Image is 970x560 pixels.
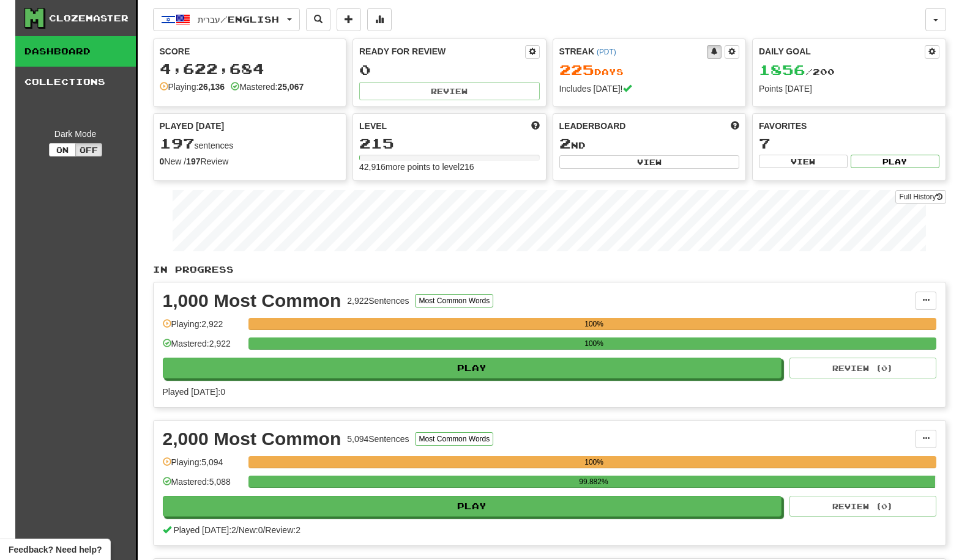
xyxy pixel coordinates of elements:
[231,81,304,93] div: Mastered:
[759,83,939,95] div: Points [DATE]
[15,67,136,97] a: Collections
[160,120,225,132] span: Played [DATE]
[759,136,939,151] div: 7
[153,263,946,276] p: In Progress
[559,155,740,169] button: View
[252,456,936,468] div: 100%
[163,337,242,358] div: Mastered: 2,922
[789,496,936,517] button: Review (0)
[49,143,76,157] button: On
[163,496,782,517] button: Play
[531,120,540,132] span: Score more points to level up
[759,45,925,59] div: Daily Goal
[160,81,225,93] div: Playing:
[163,387,225,397] span: Played [DATE]: 0
[597,48,616,56] a: (PDT)
[559,61,594,78] span: 225
[759,155,848,168] button: View
[559,45,707,57] div: Streak
[359,45,525,57] div: Ready for Review
[236,525,239,535] span: /
[186,157,200,166] strong: 197
[252,337,936,350] div: 100%
[559,83,740,95] div: Includes [DATE]!
[163,456,242,476] div: Playing: 5,094
[163,292,341,310] div: 1,000 Most Common
[160,136,340,152] div: sentences
[559,62,740,78] div: Day s
[347,433,409,445] div: 5,094 Sentences
[367,8,392,31] button: More stats
[359,136,540,151] div: 215
[160,61,340,76] div: 4,622,684
[160,134,195,152] span: 197
[759,120,939,132] div: Favorites
[49,12,129,24] div: Clozemaster
[337,8,361,31] button: Add sentence to collection
[759,61,805,78] span: 1856
[265,525,300,535] span: Review: 2
[731,120,739,132] span: This week in points, UTC
[559,120,626,132] span: Leaderboard
[15,36,136,67] a: Dashboard
[347,295,409,307] div: 2,922 Sentences
[252,318,936,330] div: 100%
[239,525,263,535] span: New: 0
[359,62,540,78] div: 0
[306,8,330,31] button: Search sentences
[277,82,304,92] strong: 25,067
[198,82,225,92] strong: 26,136
[789,358,936,378] button: Review (0)
[359,82,540,100] button: Review
[163,318,242,338] div: Playing: 2,922
[163,358,782,378] button: Play
[263,525,265,535] span: /
[759,67,835,77] span: / 200
[75,143,102,157] button: Off
[9,543,102,556] span: Open feedback widget
[163,476,242,496] div: Mastered: 5,088
[559,136,740,152] div: nd
[359,120,387,132] span: Level
[895,190,946,204] a: Full History
[252,476,935,488] div: 99.882%
[163,430,341,448] div: 2,000 Most Common
[851,155,939,168] button: Play
[198,14,279,24] span: עברית / English
[359,161,540,173] div: 42,916 more points to level 216
[160,155,340,168] div: New / Review
[559,134,571,152] span: 2
[160,45,340,57] div: Score
[415,432,493,446] button: Most Common Words
[160,157,165,166] strong: 0
[173,525,236,535] span: Played [DATE]: 2
[415,294,493,308] button: Most Common Words
[24,128,127,140] div: Dark Mode
[153,8,300,31] button: עברית/English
